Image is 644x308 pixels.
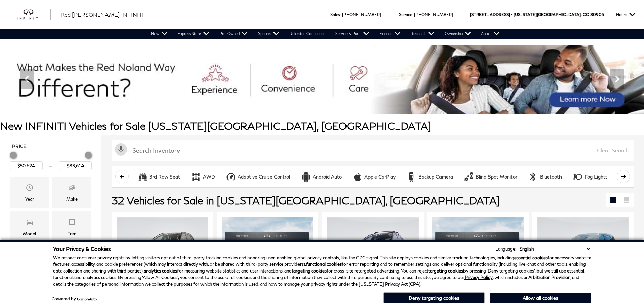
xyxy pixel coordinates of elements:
[540,174,562,180] div: Bluetooth
[528,275,570,280] strong: Arbitration Provision
[138,172,148,182] div: 3rd Row Seat
[115,170,129,183] button: scroll left
[314,101,321,108] span: Go to slide 4
[187,170,219,184] button: AWDAWD
[26,216,34,230] span: Model
[59,161,92,170] input: Maximum
[77,297,97,301] a: ComplyAuto
[10,161,43,170] input: Minimum
[214,29,253,39] a: Pre-Owned
[53,245,111,252] span: Your Privacy & Cookies
[20,69,34,89] div: Previous
[51,297,97,301] div: Powered by
[439,29,476,39] a: Ownership
[10,177,49,208] div: YearYear
[286,101,292,108] span: Go to slide 1
[173,29,214,39] a: Express Store
[342,101,349,108] span: Go to slide 7
[203,174,215,180] div: AWD
[238,174,290,180] div: Adaptive Cruise Control
[297,170,345,184] button: Android AutoAndroid Auto
[10,152,17,159] div: Minimum Price
[61,10,144,19] a: Red [PERSON_NAME] INFINITI
[115,143,127,156] svg: Click to toggle on voice search
[476,29,505,39] a: About
[112,140,634,161] input: Search Inventory
[330,29,375,39] a: Service & Parts
[222,170,294,184] button: Adaptive Cruise ControlAdaptive Cruise Control
[414,12,453,17] a: [PHONE_NUMBER]
[610,69,624,89] div: Next
[418,174,453,180] div: Backup Camera
[305,101,311,108] span: Go to slide 3
[464,172,474,182] div: Blind Spot Monitor
[10,211,49,242] div: ModelModel
[327,217,419,286] img: 2025 INFINITI QX50 SPORT AWD
[412,12,413,17] span: :
[149,174,180,180] div: 3rd Row Seat
[226,172,236,182] div: Adaptive Cruise Control
[53,255,591,288] p: We respect consumer privacy rights by letting visitors opt out of third-party tracking cookies an...
[301,172,311,182] div: Android Auto
[144,268,177,274] strong: analytics cookies
[295,101,302,108] span: Go to slide 2
[349,170,399,184] button: Apple CarPlayApple CarPlay
[352,101,359,108] span: Go to slide 8
[292,268,327,274] strong: targeting cookies
[66,195,78,203] div: Make
[17,9,51,20] a: infiniti
[117,217,208,286] img: 2025 INFINITI QX50 SPORT AWD
[569,170,612,184] button: Fog LightsFog Lights
[585,174,608,180] div: Fog Lights
[406,29,439,39] a: Research
[476,174,517,180] div: Blind Spot Monitor
[68,216,76,230] span: Trim
[340,12,341,17] span: :
[364,174,396,180] div: Apple CarPlay
[17,9,51,20] img: INFINITI
[324,101,330,108] span: Go to slide 5
[490,293,591,303] button: Allow all cookies
[26,182,34,195] span: Year
[342,12,381,17] a: [PHONE_NUMBER]
[330,12,340,17] span: Sales
[68,182,76,195] span: Make
[12,143,90,149] h5: Price
[495,247,516,251] div: Language:
[313,174,342,180] div: Android Auto
[191,172,201,182] div: AWD
[253,29,284,39] a: Specials
[10,149,92,170] div: Price
[528,172,538,182] div: Bluetooth
[112,194,500,206] span: 32 Vehicles for Sale in [US_STATE][GEOGRAPHIC_DATA], [GEOGRAPHIC_DATA]
[333,101,340,108] span: Go to slide 6
[23,230,36,237] div: Model
[537,217,629,286] img: 2026 INFINITI QX60 LUXE AWD
[25,195,34,203] div: Year
[524,170,566,184] button: BluetoothBluetooth
[460,170,521,184] button: Blind Spot MonitorBlind Spot Monitor
[306,261,342,267] strong: functional cookies
[514,255,548,260] strong: essential cookies
[432,217,524,286] img: 2026 INFINITI QX60 LUXE AWD
[68,230,76,237] div: Trim
[428,268,463,274] strong: targeting cookies
[134,170,184,184] button: 3rd Row Seat3rd Row Seat
[464,275,493,280] a: Privacy Policy
[85,152,92,159] div: Maximum Price
[573,172,583,182] div: Fog Lights
[406,172,416,182] div: Backup Camera
[518,245,591,252] select: Language Select
[399,12,412,17] span: Service
[470,12,604,17] a: [STREET_ADDRESS] • [US_STATE][GEOGRAPHIC_DATA], CO 80905
[353,172,363,182] div: Apple CarPlay
[383,292,485,303] button: Deny targeting cookies
[375,29,406,39] a: Finance
[403,170,457,184] button: Backup CameraBackup Camera
[52,177,91,208] div: MakeMake
[617,170,630,183] button: scroll right
[61,11,144,18] span: Red [PERSON_NAME] INFINITI
[222,217,313,286] img: 2025 INFINITI QX50 LUXE AWD
[52,211,91,242] div: TrimTrim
